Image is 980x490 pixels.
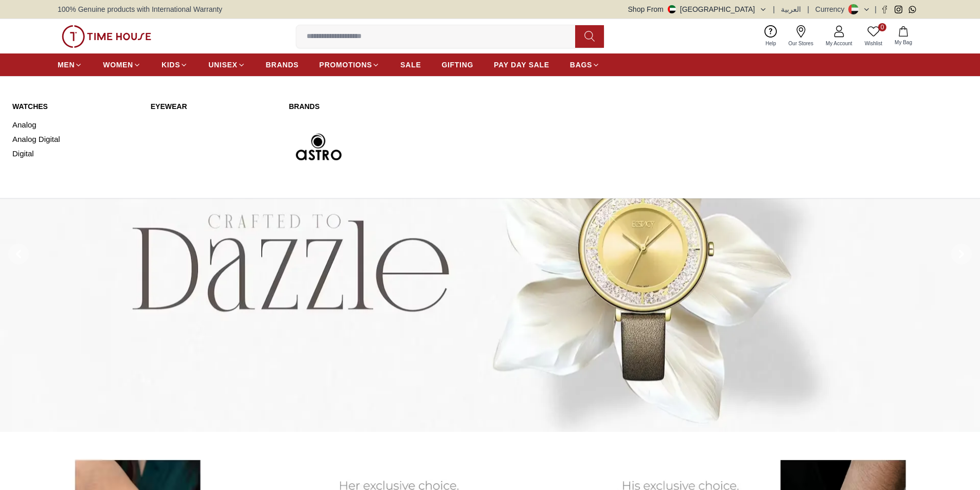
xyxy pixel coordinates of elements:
a: PAY DAY SALE [494,56,549,74]
a: Help [759,23,782,49]
button: العربية [781,4,801,14]
a: Brands [289,101,553,112]
span: My Account [822,40,857,47]
span: WOMEN [103,60,133,70]
span: My Bag [890,39,916,46]
span: BAGS [570,60,592,70]
a: 0Wishlist [859,23,888,49]
a: Our Stores [782,23,819,49]
a: Analog [12,118,138,132]
a: PROMOTIONS [319,56,380,74]
span: 100% Genuine products with International Warranty [58,4,222,14]
span: Help [761,40,780,47]
span: | [875,4,877,14]
img: United Arab Emirates [668,5,676,13]
span: SALE [400,60,421,70]
span: MEN [58,60,75,70]
img: ... [62,25,151,48]
a: MEN [58,56,82,74]
span: GIFTING [441,60,473,70]
span: PAY DAY SALE [494,60,549,70]
div: Currency [815,4,849,14]
a: Whatsapp [908,6,916,13]
span: 0 [878,23,886,31]
span: UNISEX [208,60,237,70]
a: GIFTING [441,56,473,74]
span: PROMOTIONS [319,60,372,70]
a: UNISEX [208,56,245,74]
span: BRANDS [266,60,299,70]
a: WATCHES [12,101,138,112]
img: Astro [289,118,348,177]
button: My Bag [888,24,918,48]
a: Eyewear [151,101,277,112]
a: KIDS [162,56,188,74]
a: Analog Digital [12,132,138,147]
a: SALE [400,56,421,74]
span: | [773,4,775,14]
span: KIDS [162,60,180,70]
a: BAGS [570,56,600,74]
span: | [807,4,809,14]
a: Instagram [895,6,902,13]
span: Wishlist [861,40,886,47]
a: Facebook [881,6,888,13]
button: Shop From[GEOGRAPHIC_DATA] [628,4,767,14]
a: BRANDS [266,56,299,74]
span: Our Stores [785,40,817,47]
a: Digital [12,147,138,161]
a: WOMEN [103,56,141,74]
